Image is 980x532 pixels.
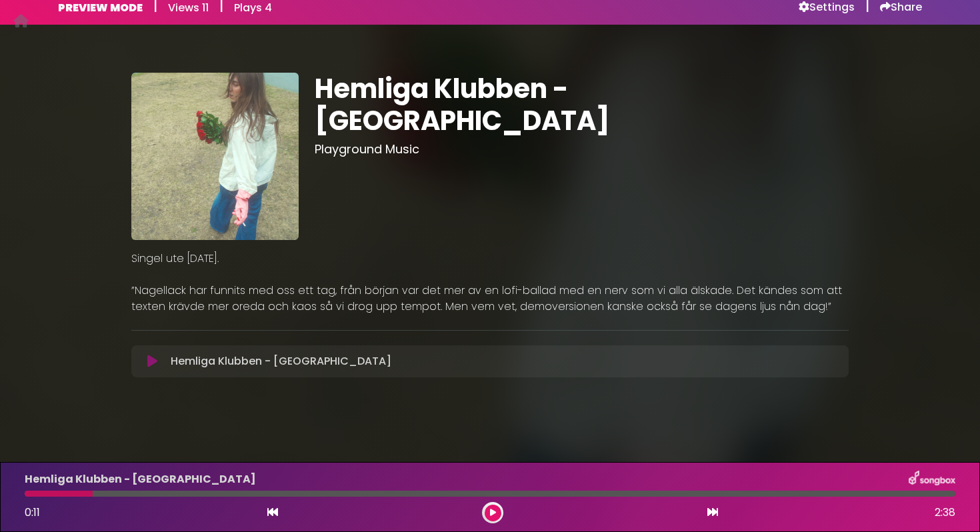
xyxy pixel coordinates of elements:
p: ”Nagellack har funnits med oss ett tag, från början var det mer av en lofi-ballad med en nerv som... [131,283,849,315]
h3: Playground Music [315,142,849,157]
h6: PREVIEW MODE [58,1,143,14]
h6: Views 11 [168,1,209,14]
h1: Hemliga Klubben - [GEOGRAPHIC_DATA] [315,73,849,137]
h6: Plays 4 [234,1,272,14]
a: Settings [799,1,855,14]
a: Share [880,1,922,14]
p: Singel ute [DATE]. [131,251,849,267]
img: q4lEYRESHWnaI0eJnKe8 [131,73,299,240]
p: Hemliga Klubben - [GEOGRAPHIC_DATA] [171,353,391,369]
